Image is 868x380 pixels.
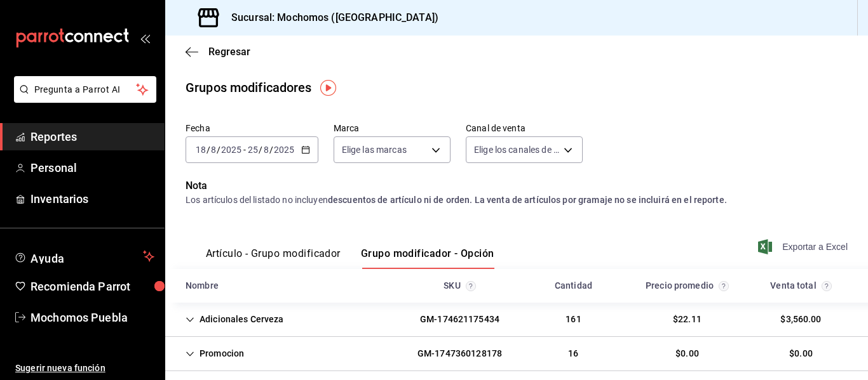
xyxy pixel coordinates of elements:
[15,362,154,375] span: Sugerir nueva función
[779,342,823,365] div: Cell
[31,190,154,207] span: Inventarios
[334,124,451,133] label: Marca
[410,308,510,331] div: Cell
[243,145,246,155] span: -
[31,249,138,264] span: Ayuda
[247,145,259,155] input: --
[328,195,727,205] strong: descuentos de artículo ni de orden. La venta de artículos por gramaje no se incluirá en el reporte.
[9,92,156,105] a: Pregunta a Parrot AI
[407,342,512,365] div: Cell
[31,159,154,176] span: Personal
[31,309,154,326] span: Mochomos Puebla
[195,145,207,155] input: --
[175,274,403,298] div: HeadCell
[206,247,341,269] button: Artículo - Grupo modificador
[403,274,517,298] div: HeadCell
[31,278,154,295] span: Recomienda Parrot
[175,308,294,331] div: Cell
[186,78,312,97] div: Grupos modificadores
[186,124,318,133] label: Fecha
[186,193,848,207] div: Los artículos del listado no incluyen
[517,274,630,298] div: HeadCell
[269,145,273,155] span: /
[186,178,848,193] p: Nota
[466,281,476,291] svg: Los grupos modificadores y las opciones se agruparán por SKU; se mostrará el primer creado.
[208,46,250,58] span: Regresar
[555,308,591,331] div: Cell
[320,80,336,96] img: Tooltip marker
[663,308,712,331] div: Cell
[210,145,217,155] input: --
[770,308,831,331] div: Cell
[263,145,269,155] input: --
[259,145,262,155] span: /
[273,145,295,155] input: ----
[474,143,559,156] span: Elige los canales de venta
[165,269,868,303] div: Head
[665,342,709,365] div: Cell
[186,46,250,58] button: Regresar
[206,247,494,269] div: navigation tabs
[31,128,154,145] span: Reportes
[719,281,729,291] svg: Precio promedio = total de grupos modificadores / cantidad
[744,274,858,298] div: HeadCell
[14,76,156,103] button: Pregunta a Parrot AI
[342,143,407,156] span: Elige las marcas
[165,337,868,371] div: Row
[220,145,242,155] input: ----
[558,342,588,365] div: Cell
[165,303,868,337] div: Row
[630,274,744,298] div: HeadCell
[761,239,848,254] button: Exportar a Excel
[221,10,438,25] h3: Sucursal: Mochomos ([GEOGRAPHIC_DATA])
[822,281,832,291] svg: Venta total de las opciones, agrupadas por grupo modificador.
[34,83,137,96] span: Pregunta a Parrot AI
[207,145,210,155] span: /
[140,33,150,43] button: open_drawer_menu
[466,124,583,133] label: Canal de venta
[175,342,254,365] div: Cell
[217,145,220,155] span: /
[361,247,494,269] button: Grupo modificador - Opción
